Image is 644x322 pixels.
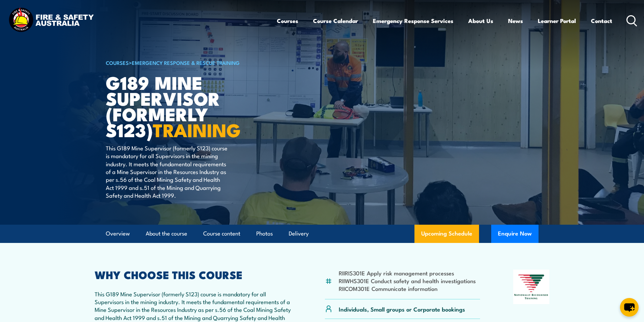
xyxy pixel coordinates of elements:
[373,12,453,30] a: Emergency Response Services
[146,225,187,243] a: About the course
[620,298,639,317] button: chat-button
[106,59,129,66] a: COURSES
[203,225,240,243] a: Course content
[256,225,273,243] a: Photos
[339,305,465,313] p: Individuals, Small groups or Corporate bookings
[513,270,550,304] img: Nationally Recognised Training logo.
[106,58,273,67] h6: >
[538,12,576,30] a: Learner Portal
[491,225,539,243] button: Enquire Now
[106,74,273,138] h1: G189 Mine Supervisor (formerly S123)
[106,144,229,199] p: This G189 Mine Supervisor (formerly S123) course is mandatory for all Supervisors in the mining i...
[339,284,476,292] li: RIICOM301E Communicate information
[313,12,358,30] a: Course Calendar
[289,225,309,243] a: Delivery
[106,225,130,243] a: Overview
[95,270,292,279] h2: WHY CHOOSE THIS COURSE
[339,277,476,284] li: RIIWHS301E Conduct safety and health investigations
[339,269,476,277] li: RIIRIS301E Apply risk management processes
[153,115,241,143] strong: TRAINING
[591,12,612,30] a: Contact
[277,12,298,30] a: Courses
[132,59,240,66] a: Emergency Response & Rescue Training
[508,12,523,30] a: News
[468,12,493,30] a: About Us
[414,225,479,243] a: Upcoming Schedule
